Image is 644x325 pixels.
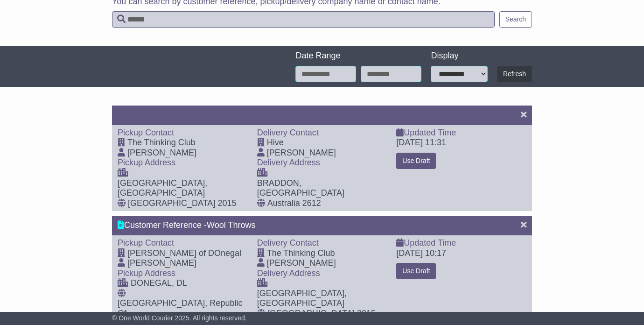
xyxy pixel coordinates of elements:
div: [PERSON_NAME] [267,258,336,268]
div: The Thinking Club [127,138,196,148]
div: [GEOGRAPHIC_DATA], [GEOGRAPHIC_DATA] [257,289,387,309]
div: [DATE] 11:31 [396,138,446,148]
div: Updated Time [396,128,526,138]
div: BRADDON, [GEOGRAPHIC_DATA] [257,178,387,198]
span: Pickup Contact [118,238,174,247]
div: [PERSON_NAME] [127,148,196,158]
span: © One World Courier 2025. All rights reserved. [112,314,247,322]
div: Australia 2612 [267,198,321,209]
span: Wool Throws [207,220,255,230]
div: [PERSON_NAME] [267,148,336,158]
button: Refresh [497,66,532,82]
span: Pickup Address [118,158,175,167]
div: Hive [267,138,284,148]
button: Use Draft [396,263,436,279]
div: [DATE] 10:17 [396,248,446,259]
div: [GEOGRAPHIC_DATA] 2015 [128,198,236,209]
div: DONEGAL, DL [131,278,187,289]
div: The Thinking Club [267,248,335,259]
span: Pickup Address [118,268,175,278]
span: Delivery Contact [257,128,319,137]
div: Date Range [295,51,421,61]
div: Updated Time [396,238,526,248]
button: Search [499,11,532,28]
span: Delivery Contact [257,238,319,247]
div: [GEOGRAPHIC_DATA] 2015 [267,309,376,319]
span: Delivery Address [257,158,320,167]
div: Display [431,51,488,61]
span: Delivery Address [257,268,320,278]
div: Customer Reference - [118,220,511,231]
span: Pickup Contact [118,128,174,137]
div: [GEOGRAPHIC_DATA], [GEOGRAPHIC_DATA] [118,178,248,198]
div: [PERSON_NAME] of DOnegal [127,248,241,259]
div: [GEOGRAPHIC_DATA], Republic Of [118,298,248,318]
button: Use Draft [396,153,436,169]
div: [PERSON_NAME] [127,258,196,268]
